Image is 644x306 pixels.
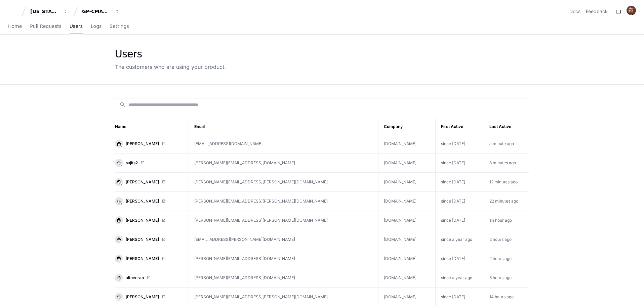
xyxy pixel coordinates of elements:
img: 8.svg [116,294,122,300]
td: 22 minutes ago [484,192,529,211]
td: [DOMAIN_NAME] [378,268,435,288]
td: an hour ago [484,211,529,230]
td: since [DATE] [435,173,484,192]
span: sujits2 [126,160,138,166]
a: Logs [91,19,102,34]
a: Home [8,19,22,34]
td: [PERSON_NAME][EMAIL_ADDRESS][DOMAIN_NAME] [189,249,378,268]
button: GP-CMAG-MP2 [79,5,122,17]
img: 7.svg [116,274,122,281]
span: [PERSON_NAME] [126,218,159,223]
th: Email [189,119,378,134]
a: Users [70,19,83,34]
a: Settings [110,19,129,34]
td: [DOMAIN_NAME] [378,154,435,173]
td: [PERSON_NAME][EMAIL_ADDRESS][DOMAIN_NAME] [189,154,378,173]
td: 2 hours ago [484,249,529,268]
a: [PERSON_NAME] [115,197,183,205]
img: 2.svg [116,179,122,185]
td: [DOMAIN_NAME] [378,192,435,211]
a: [PERSON_NAME] [115,140,183,148]
td: since [DATE] [435,134,484,154]
span: [PERSON_NAME] [126,141,159,146]
th: First Active [435,119,484,134]
button: Feedback [586,8,608,15]
span: altneerap [126,275,144,280]
img: avatar [627,6,636,15]
td: since [DATE] [435,211,484,230]
td: since a year ago [435,230,484,249]
th: Name [115,119,189,134]
th: Company [378,119,435,134]
td: since [DATE] [435,154,484,173]
div: Users [115,48,226,60]
span: Logs [91,24,102,28]
td: [DOMAIN_NAME] [378,173,435,192]
th: Last Active [484,119,529,134]
td: [PERSON_NAME][EMAIL_ADDRESS][PERSON_NAME][DOMAIN_NAME] [189,211,378,230]
img: 6.svg [116,236,122,243]
a: Docs [569,8,580,15]
img: 13.svg [116,198,122,204]
td: [PERSON_NAME][EMAIL_ADDRESS][PERSON_NAME][DOMAIN_NAME] [189,192,378,211]
span: Users [70,24,83,28]
iframe: Open customer support [622,284,641,302]
span: [PERSON_NAME] [126,199,159,204]
td: [PERSON_NAME][EMAIL_ADDRESS][PERSON_NAME][DOMAIN_NAME] [189,173,378,192]
span: Settings [110,24,129,28]
div: GP-CMAG-MP2 [82,8,111,15]
div: [US_STATE] Pacific [30,8,59,15]
span: [PERSON_NAME] [126,237,159,242]
a: [PERSON_NAME] [115,216,183,224]
td: [DOMAIN_NAME] [378,134,435,154]
span: [PERSON_NAME] [126,294,159,300]
td: [DOMAIN_NAME] [378,211,435,230]
mat-icon: search [119,101,126,108]
td: [EMAIL_ADDRESS][PERSON_NAME][DOMAIN_NAME] [189,230,378,249]
img: 3.svg [116,140,122,147]
td: [PERSON_NAME][EMAIL_ADDRESS][DOMAIN_NAME] [189,268,378,288]
a: [PERSON_NAME] [115,293,183,301]
td: [DOMAIN_NAME] [378,230,435,249]
img: 1.svg [116,255,122,262]
div: The customers who are using your product. [115,63,226,71]
a: [PERSON_NAME] [115,178,183,186]
a: [PERSON_NAME] [115,255,183,263]
a: sujits2 [115,159,183,167]
td: 2 hours ago [484,230,529,249]
img: 8.svg [116,160,122,166]
td: since a year ago [435,268,484,288]
td: 3 hours ago [484,268,529,288]
a: Pull Requests [30,19,61,34]
a: [PERSON_NAME] [115,235,183,244]
img: 11.svg [116,217,122,223]
td: 8 minutes ago [484,154,529,173]
td: [EMAIL_ADDRESS][DOMAIN_NAME] [189,134,378,154]
td: a minute ago [484,134,529,154]
span: [PERSON_NAME] [126,179,159,185]
span: Home [8,24,22,28]
button: [US_STATE] Pacific [28,5,71,17]
td: since [DATE] [435,249,484,268]
a: altneerap [115,274,183,282]
td: since [DATE] [435,192,484,211]
span: [PERSON_NAME] [126,256,159,261]
td: [DOMAIN_NAME] [378,249,435,268]
span: Pull Requests [30,24,61,28]
td: 12 minutes ago [484,173,529,192]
